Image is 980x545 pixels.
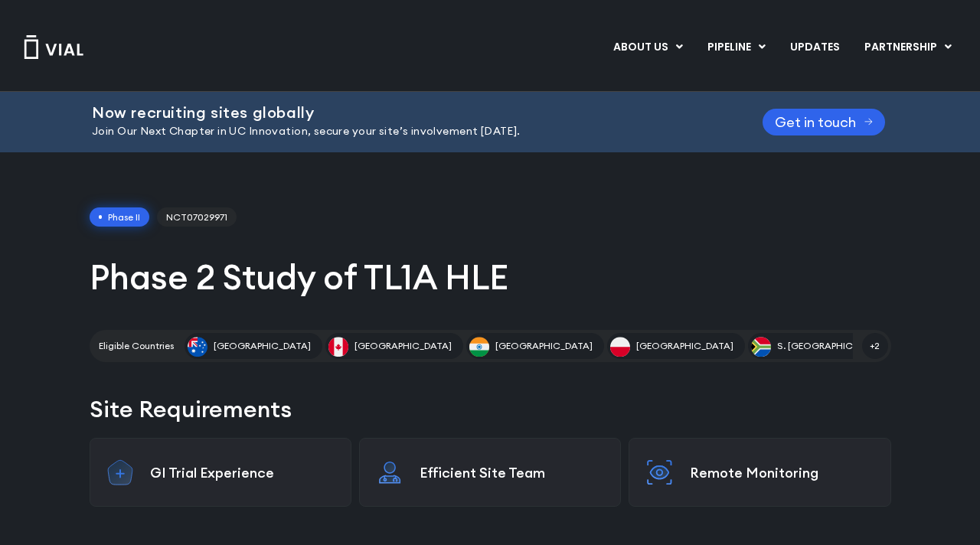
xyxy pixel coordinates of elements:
[690,464,875,481] p: Remote Monitoring
[90,255,891,299] h1: Phase 2 Study of TL1A HLE
[601,34,694,60] a: ABOUT USMenu Toggle
[852,34,964,60] a: PARTNERSHIPMenu Toggle
[90,393,891,426] h2: Site Requirements
[495,339,593,353] span: [GEOGRAPHIC_DATA]
[92,123,724,140] p: Join Our Next Chapter in UC Innovation, secure your site’s involvement [DATE].
[862,333,888,359] span: +2
[354,339,452,353] span: [GEOGRAPHIC_DATA]
[328,337,348,357] img: Canada
[92,104,724,121] h2: Now recruiting sites globally
[23,35,84,59] img: Vial Logo
[778,34,851,60] a: UPDATES
[763,109,885,135] a: Get in touch
[420,464,605,481] p: Efficient Site Team
[214,339,311,353] span: [GEOGRAPHIC_DATA]
[777,339,885,353] span: S. [GEOGRAPHIC_DATA]
[469,337,489,357] img: India
[636,339,733,353] span: [GEOGRAPHIC_DATA]
[157,207,237,227] span: NCT07029971
[90,207,150,227] span: Phase II
[610,337,630,357] img: Poland
[695,34,777,60] a: PIPELINEMenu Toggle
[751,337,771,357] img: S. Africa
[775,116,856,128] span: Get in touch
[150,464,335,481] p: GI Trial Experience
[99,339,174,353] h2: Eligible Countries
[188,337,207,357] img: Australia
